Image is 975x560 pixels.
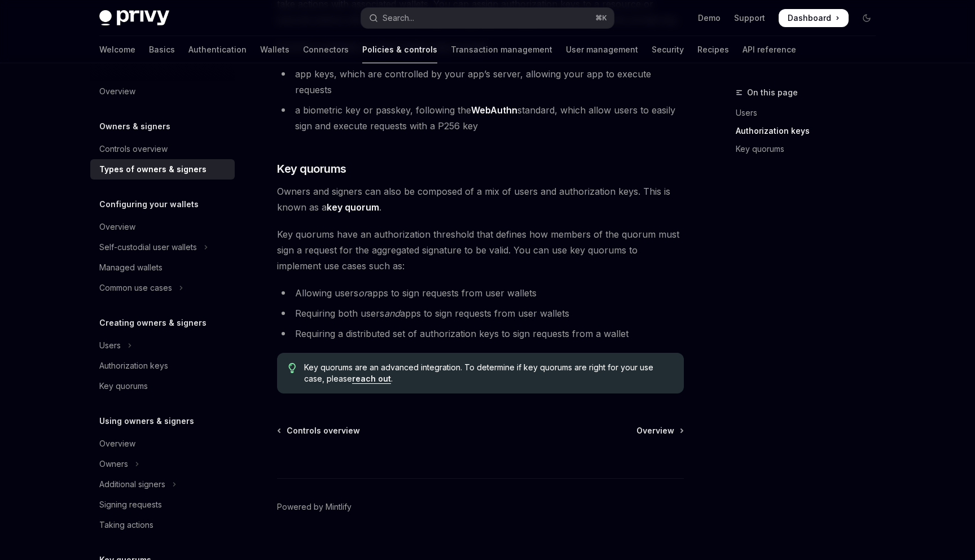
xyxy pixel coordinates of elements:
[736,122,885,140] a: Authorization keys
[277,285,684,301] li: Allowing users apps to sign requests from user wallets
[352,374,391,384] a: reach out
[361,8,614,28] button: Open search
[779,9,849,27] a: Dashboard
[90,217,235,237] a: Overview
[277,226,684,274] span: Key quorums have an authorization threshold that defines how members of the quorum must sign a re...
[90,495,235,515] a: Signing requests
[90,434,235,454] a: Overview
[362,36,437,63] a: Policies & controls
[99,85,135,98] div: Overview
[358,287,367,299] em: or
[99,437,135,450] div: Overview
[188,36,247,63] a: Authentication
[566,36,638,63] a: User management
[747,86,798,99] span: On this page
[384,308,400,319] em: and
[288,363,296,373] svg: Tip
[99,261,162,274] div: Managed wallets
[304,362,673,384] span: Key quorums are an advanced integration. To determine if key quorums are right for your use case,...
[277,102,684,134] li: a biometric key or passkey, following the standard, which allow users to easily sign and execute ...
[277,66,684,98] li: app keys, which are controlled by your app’s server, allowing your app to execute requests
[698,12,721,24] a: Demo
[636,425,674,436] span: Overview
[278,425,360,436] a: Controls overview
[99,198,199,211] h5: Configuring your wallets
[90,515,235,535] a: Taking actions
[277,326,684,342] li: Requiring a distributed set of authorization keys to sign requests from a wallet
[736,140,885,158] a: Key quorums
[743,36,796,63] a: API reference
[652,36,684,63] a: Security
[99,163,207,176] div: Types of owners & signers
[99,478,165,491] div: Additional signers
[636,425,683,436] a: Overview
[277,305,684,321] li: Requiring both users apps to sign requests from user wallets
[736,104,885,122] a: Users
[99,240,197,254] div: Self-custodial user wallets
[99,457,128,471] div: Owners
[303,36,349,63] a: Connectors
[99,281,172,295] div: Common use cases
[595,14,607,23] span: ⌘ K
[90,335,235,356] button: Toggle Users section
[99,120,170,133] h5: Owners & signers
[99,142,168,156] div: Controls overview
[734,12,765,24] a: Support
[858,9,876,27] button: Toggle dark mode
[99,10,169,26] img: dark logo
[99,379,148,393] div: Key quorums
[277,183,684,215] span: Owners and signers can also be composed of a mix of users and authorization keys. This is known a...
[99,518,153,532] div: Taking actions
[99,316,207,330] h5: Creating owners & signers
[697,36,729,63] a: Recipes
[277,501,352,513] a: Powered by Mintlify
[788,12,831,24] span: Dashboard
[90,356,235,376] a: Authorization keys
[90,257,235,278] a: Managed wallets
[90,237,235,257] button: Toggle Self-custodial user wallets section
[99,339,121,352] div: Users
[90,376,235,396] a: Key quorums
[90,159,235,180] a: Types of owners & signers
[90,474,235,495] button: Toggle Additional signers section
[99,414,194,428] h5: Using owners & signers
[99,498,162,511] div: Signing requests
[99,220,135,234] div: Overview
[260,36,289,63] a: Wallets
[287,425,360,436] span: Controls overview
[277,161,346,177] span: Key quorums
[471,104,517,116] a: WebAuthn
[327,202,379,213] strong: key quorum
[149,36,175,63] a: Basics
[90,81,235,102] a: Overview
[90,454,235,474] button: Toggle Owners section
[99,36,135,63] a: Welcome
[90,278,235,298] button: Toggle Common use cases section
[90,139,235,159] a: Controls overview
[99,359,168,373] div: Authorization keys
[383,11,414,25] div: Search...
[451,36,552,63] a: Transaction management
